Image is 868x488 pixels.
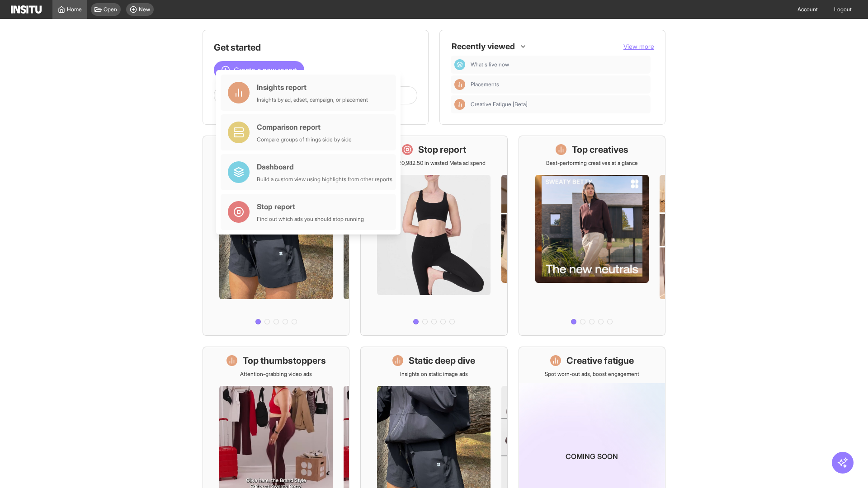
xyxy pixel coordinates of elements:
[257,136,352,143] div: Compare groups of things side by side
[214,61,304,79] button: Create a new report
[471,81,647,88] span: Placements
[67,6,82,13] span: Home
[471,81,499,88] span: Placements
[454,99,465,110] div: Insights
[257,176,392,183] div: Build a custom view using highlights from other reports
[519,136,665,336] a: Top creativesBest-performing creatives at a glance
[471,101,528,108] span: Creative Fatigue [Beta]
[471,61,509,68] span: What's live now
[471,101,647,108] span: Creative Fatigue [Beta]
[257,96,368,103] div: Insights by ad, adset, campaign, or placement
[546,160,638,167] p: Best-performing creatives at a glance
[139,6,150,13] span: New
[418,143,466,156] h1: Stop report
[409,354,475,367] h1: Static deep dive
[572,143,628,156] h1: Top creatives
[257,161,392,172] div: Dashboard
[400,371,468,378] p: Insights on static image ads
[257,82,368,93] div: Insights report
[360,136,507,336] a: Stop reportSave £20,982.50 in wasted Meta ad spend
[243,354,326,367] h1: Top thumbstoppers
[623,42,654,51] button: View more
[257,216,364,223] div: Find out which ads you should stop running
[104,6,117,13] span: Open
[240,371,312,378] p: Attention-grabbing video ads
[257,122,352,132] div: Comparison report
[214,41,417,54] h1: Get started
[454,59,465,70] div: Dashboard
[471,61,647,68] span: What's live now
[257,201,364,212] div: Stop report
[203,136,349,336] a: What's live nowSee all active ads instantly
[454,79,465,90] div: Insights
[623,42,654,50] span: View more
[11,5,42,14] img: Logo
[382,160,486,167] p: Save £20,982.50 in wasted Meta ad spend
[234,65,297,75] span: Create a new report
